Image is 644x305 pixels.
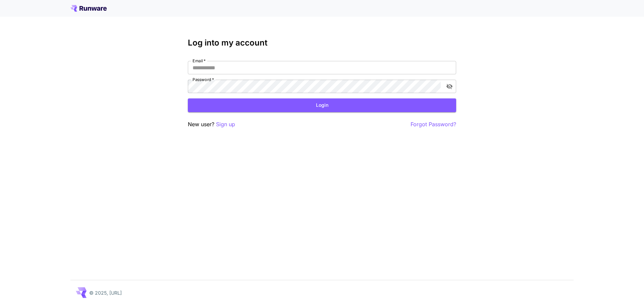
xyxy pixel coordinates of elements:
[193,58,206,64] label: Email
[188,120,235,129] p: New user?
[188,98,456,112] button: Login
[411,120,456,129] button: Forgot Password?
[216,120,235,129] button: Sign up
[443,80,455,92] button: toggle password visibility
[188,38,456,48] h3: Log into my account
[89,289,122,296] p: © 2025, [URL]
[193,77,214,82] label: Password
